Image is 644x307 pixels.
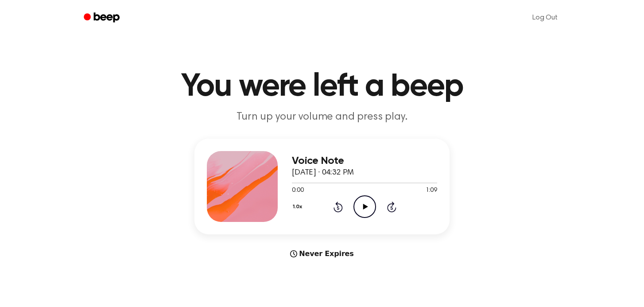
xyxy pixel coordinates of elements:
span: 0:00 [292,186,303,195]
span: [DATE] · 04:32 PM [292,169,354,177]
h3: Voice Note [292,155,437,167]
button: 1.0x [292,199,305,214]
h1: You were left a beep [95,71,549,103]
a: Log Out [524,7,566,28]
div: Never Expires [194,249,450,259]
span: 1:09 [426,186,437,195]
p: Turn up your volume and press play. [152,110,492,124]
a: Beep [78,9,128,27]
